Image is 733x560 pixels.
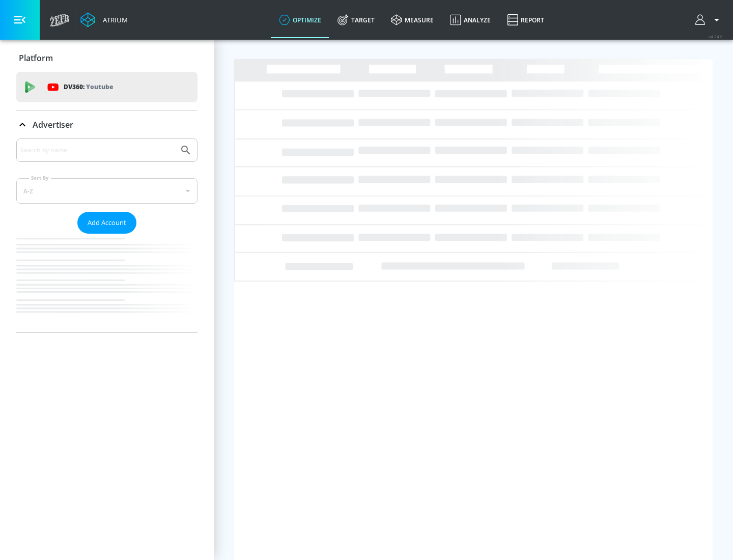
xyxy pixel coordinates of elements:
[29,175,51,181] label: Sort By
[33,119,73,130] p: Advertiser
[499,2,552,38] a: Report
[16,234,198,332] nav: list of Advertiser
[16,44,198,72] div: Platform
[20,144,175,157] input: Search by name
[19,52,53,64] p: Platform
[709,34,723,39] span: v 4.24.0
[383,2,442,38] a: measure
[16,138,198,332] div: Advertiser
[16,110,198,139] div: Advertiser
[64,81,113,93] p: DV360:
[99,15,128,24] div: Atrium
[86,81,113,92] p: Youtube
[80,12,128,27] a: Atrium
[329,2,383,38] a: Target
[77,212,136,234] button: Add Account
[16,72,198,102] div: DV360: Youtube
[88,217,126,229] span: Add Account
[442,2,499,38] a: Analyze
[271,2,329,38] a: optimize
[16,178,198,204] div: A-Z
